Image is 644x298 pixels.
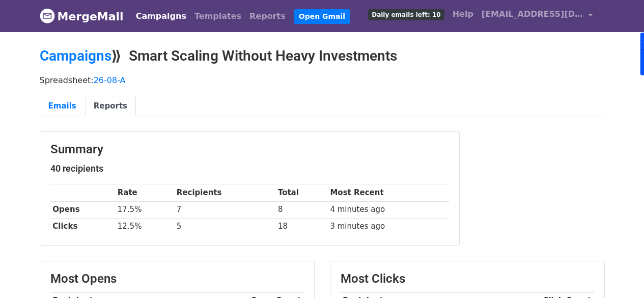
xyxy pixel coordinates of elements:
[94,75,126,85] a: 26-08-A
[115,218,174,235] td: 12.5%
[115,184,174,201] th: Rate
[40,47,111,64] a: Campaigns
[40,47,605,65] h2: ⟫ Smart Scaling Without Heavy Investments
[275,184,328,201] th: Total
[478,4,597,28] a: [EMAIL_ADDRESS][DOMAIN_NAME]
[174,184,275,201] th: Recipients
[328,201,449,218] td: 4 minutes ago
[50,272,304,286] h3: Most Opens
[40,8,55,23] img: MergeMail logo
[40,75,605,86] p: Spreadsheet:
[482,8,583,20] span: [EMAIL_ADDRESS][DOMAIN_NAME]
[368,9,444,20] span: Daily emails left: 10
[132,6,190,26] a: Campaigns
[115,201,174,218] td: 17.5%
[294,9,350,24] a: Open Gmail
[275,218,328,235] td: 18
[50,142,449,157] h3: Summary
[190,6,245,26] a: Templates
[50,218,115,235] th: Clicks
[50,201,115,218] th: Opens
[174,201,275,218] td: 7
[275,201,328,218] td: 8
[174,218,275,235] td: 5
[328,184,449,201] th: Most Recent
[364,4,448,24] a: Daily emails left: 10
[245,6,290,26] a: Reports
[40,96,85,117] a: Emails
[449,4,478,24] a: Help
[85,96,136,117] a: Reports
[593,249,644,298] iframe: Chat Widget
[40,6,124,27] a: MergeMail
[328,218,449,235] td: 3 minutes ago
[341,272,594,286] h3: Most Clicks
[50,163,449,174] h5: 40 recipients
